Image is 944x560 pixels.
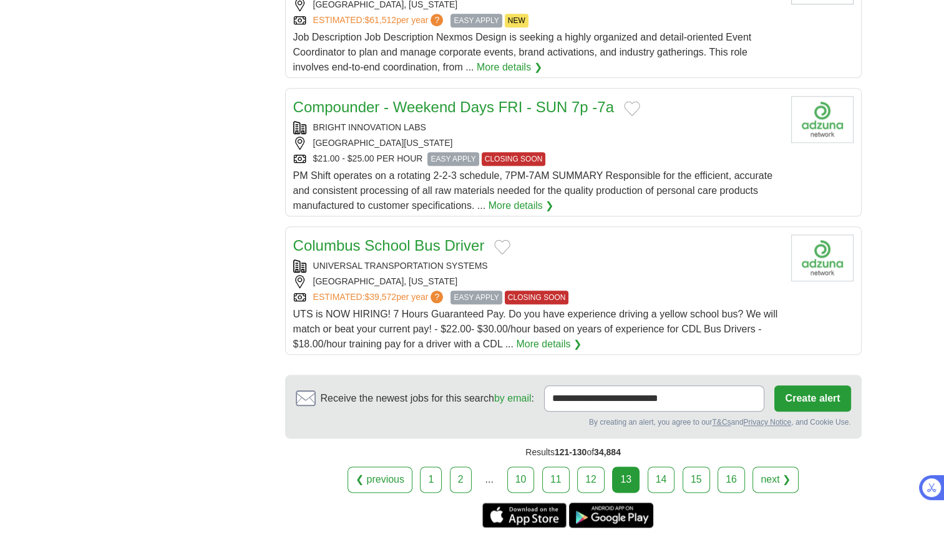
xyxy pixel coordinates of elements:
span: EASY APPLY [450,291,502,304]
a: by email [494,393,532,403]
div: UNIVERSAL TRANSPORTATION SYSTEMS [293,259,781,273]
a: 14 [648,466,675,493]
button: Add to favorite jobs [494,239,510,254]
a: next ❯ [752,466,799,493]
span: ? [431,14,443,26]
span: PM Shift operates on a rotating 2-2-3 schedule, 7PM-7AM SUMMARY Responsible for the efficient, ac... [293,170,772,211]
span: $39,572 [364,292,396,302]
div: [GEOGRAPHIC_DATA], [US_STATE] [293,275,781,288]
a: Columbus School Bus Driver [293,237,485,254]
div: Results of [285,438,862,466]
img: Company logo [791,96,854,143]
a: 15 [683,466,710,493]
a: 10 [507,466,535,493]
a: ❮ previous [348,466,412,493]
a: ESTIMATED:$61,512per year? [313,14,446,27]
a: More details ❯ [477,60,542,75]
span: 121-130 [555,447,586,457]
div: By creating an alert, you agree to our and , and Cookie Use. [296,417,851,428]
a: 12 [577,466,605,493]
a: 1 [420,466,442,493]
div: 13 [612,466,640,493]
div: ... [477,467,502,492]
div: BRIGHT INNOVATION LABS [293,121,781,134]
button: Create alert [774,385,850,412]
a: Get the iPhone app [482,503,567,528]
div: $21.00 - $25.00 PER HOUR [293,152,781,166]
a: 2 [450,466,472,493]
span: NEW [505,14,528,27]
span: EASY APPLY [450,14,502,27]
a: 11 [542,466,570,493]
button: Add to favorite jobs [624,101,640,116]
a: Get the Android app [569,503,653,528]
a: Privacy Notice [743,418,791,427]
span: EASY APPLY [427,152,479,166]
img: Company logo [791,234,854,281]
a: T&Cs [712,418,731,427]
a: Compounder - Weekend Days FRI - SUN 7p -7a [293,99,614,115]
a: ESTIMATED:$39,572per year? [313,291,446,304]
span: 34,884 [594,447,621,457]
a: More details ❯ [516,337,581,352]
span: CLOSING SOON [482,152,546,166]
span: CLOSING SOON [505,291,569,304]
span: Job Description Job Description Nexmos Design is seeking a highly organized and detail-oriented E... [293,32,752,72]
span: Receive the newest jobs for this search : [321,391,534,406]
a: More details ❯ [489,198,554,213]
a: 16 [718,466,745,493]
span: UTS is NOW HIRING! 7 Hours Guaranteed Pay. Do you have experience driving a yellow school bus? We... [293,309,778,349]
div: [GEOGRAPHIC_DATA][US_STATE] [293,137,781,150]
span: ? [431,291,443,303]
span: $61,512 [364,15,396,25]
